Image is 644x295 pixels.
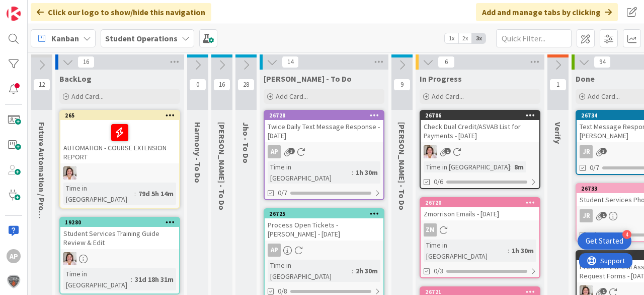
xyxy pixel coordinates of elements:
[434,176,443,187] span: 0/6
[193,122,203,183] span: Harmony - To Do
[421,111,539,120] div: 26706
[421,111,539,142] div: 26706Check Dual Credit/ASVAB List for Payments - [DATE]
[59,217,180,294] a: 19280Student Services Training Guide Review & EditEWTime in [GEOGRAPHIC_DATA]:31d 18h 31m
[352,265,353,276] span: :
[37,122,47,259] span: Future Automation / Process Building
[600,288,607,294] span: 1
[265,120,383,142] div: Twice Daily Text Message Response - [DATE]
[278,188,287,198] span: 0/7
[265,209,383,241] div: 26725Process Open Tickets - [PERSON_NAME] - [DATE]
[134,188,136,199] span: :
[512,161,526,172] div: 8m
[594,56,611,68] span: 94
[241,122,251,163] span: Jho - To Do
[132,274,176,285] div: 31d 18h 31m
[549,79,567,91] span: 1
[424,161,510,172] div: Time in [GEOGRAPHIC_DATA]
[268,244,281,257] div: AP
[269,210,383,217] div: 26725
[7,274,21,288] img: avatar
[600,212,607,218] span: 1
[136,188,176,199] div: 79d 5h 14m
[397,122,407,210] span: Zaida - To Do
[425,199,539,206] div: 26720
[51,32,79,44] span: Kanban
[586,236,623,246] div: Get Started
[420,74,462,84] span: In Progress
[580,209,593,222] div: JR
[509,245,536,256] div: 1h 30m
[59,74,92,84] span: BackLog
[421,198,539,220] div: 26720Zmorrison Emails - [DATE]
[458,33,472,43] span: 2x
[63,268,131,290] div: Time in [GEOGRAPHIC_DATA]
[438,56,455,68] span: 6
[421,145,539,158] div: EW
[60,227,179,249] div: Student Services Training Guide Review & Edit
[393,79,411,91] span: 9
[7,7,21,21] img: Visit kanbanzone.com
[353,167,380,178] div: 1h 30m
[622,230,631,239] div: 4
[265,111,383,142] div: 26728Twice Daily Text Message Response - [DATE]
[105,33,178,43] b: Student Operations
[445,33,458,43] span: 1x
[63,252,76,265] img: EW
[268,145,281,158] div: AP
[590,162,599,173] span: 0/7
[60,120,179,163] div: AUTOMATION - COURSE EXTENSION REPORT
[71,92,104,101] span: Add Card...
[217,122,227,210] span: Emilie - To Do
[265,209,383,218] div: 26725
[60,218,179,249] div: 19280Student Services Training Guide Review & Edit
[31,3,211,21] div: Click our logo to show/hide this navigation
[264,74,352,84] span: Amanda - To Do
[265,218,383,241] div: Process Open Tickets - [PERSON_NAME] - [DATE]
[420,110,540,189] a: 26706Check Dual Credit/ASVAB List for Payments - [DATE]EWTime in [GEOGRAPHIC_DATA]:8m0/6
[508,245,509,256] span: :
[588,92,620,101] span: Add Card...
[600,148,607,154] span: 3
[189,79,206,91] span: 0
[237,79,255,91] span: 28
[590,229,603,240] span: 0/19
[444,148,451,154] span: 1
[77,56,95,68] span: 16
[421,207,539,220] div: Zmorrison Emails - [DATE]
[420,197,540,278] a: 26720Zmorrison Emails - [DATE]ZMTime in [GEOGRAPHIC_DATA]:1h 30m0/3
[476,3,618,21] div: Add and manage tabs by clicking
[264,110,384,200] a: 26728Twice Daily Text Message Response - [DATE]APTime in [GEOGRAPHIC_DATA]:1h 30m0/7
[265,111,383,120] div: 26728
[60,111,179,163] div: 265AUTOMATION - COURSE EXTENSION REPORT
[353,265,380,276] div: 2h 30m
[60,252,179,265] div: EW
[352,167,353,178] span: :
[421,223,539,237] div: ZM
[268,161,352,184] div: Time in [GEOGRAPHIC_DATA]
[496,29,572,47] input: Quick Filter...
[553,122,563,144] span: Verify
[7,249,21,263] div: AP
[65,112,179,119] div: 265
[425,112,539,119] div: 26706
[288,148,295,154] span: 3
[269,112,383,119] div: 26728
[265,145,383,158] div: AP
[276,92,308,101] span: Add Card...
[21,2,46,14] span: Support
[60,218,179,227] div: 19280
[63,183,134,205] div: Time in [GEOGRAPHIC_DATA]
[63,166,76,180] img: EW
[434,266,443,276] span: 0/3
[265,244,383,257] div: AP
[432,92,464,101] span: Add Card...
[60,111,179,120] div: 265
[424,240,508,262] div: Time in [GEOGRAPHIC_DATA]
[421,120,539,142] div: Check Dual Credit/ASVAB List for Payments - [DATE]
[424,223,437,237] div: ZM
[65,219,179,226] div: 19280
[33,79,50,91] span: 12
[282,56,299,68] span: 14
[59,110,180,209] a: 265AUTOMATION - COURSE EXTENSION REPORTEWTime in [GEOGRAPHIC_DATA]:79d 5h 14m
[424,145,437,158] img: EW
